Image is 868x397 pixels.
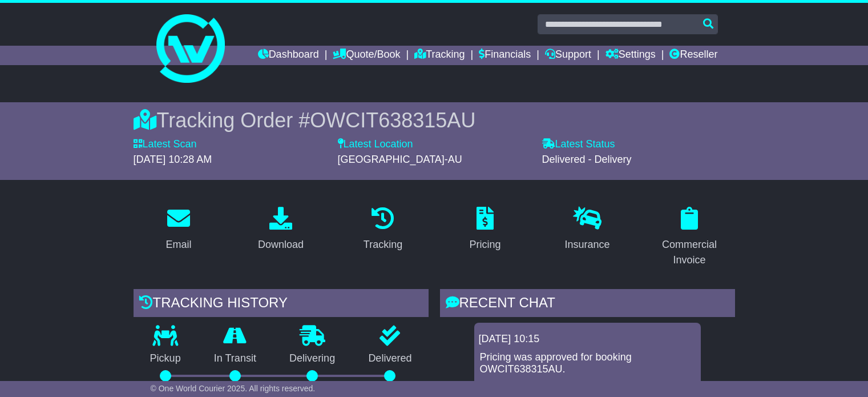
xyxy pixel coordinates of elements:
div: [DATE] 10:15 [479,333,696,346]
span: Delivered - Delivery [542,154,632,165]
label: Latest Status [542,138,615,151]
p: Pricing was approved for booking OWCIT638315AU. [480,351,695,376]
a: Settings [605,46,656,65]
a: Email [158,203,199,256]
a: Reseller [669,46,717,65]
a: Download [251,203,311,256]
div: Pricing [469,237,500,252]
div: Commercial Invoice [652,237,728,268]
a: Financials [479,46,531,65]
p: In Transit [197,352,273,365]
a: Tracking [356,203,410,256]
a: Quote/Book [333,46,400,65]
div: Tracking [364,237,402,252]
a: Dashboard [258,46,319,65]
a: Insurance [557,203,617,256]
label: Latest Scan [134,138,197,151]
span: [DATE] 10:28 AM [134,154,212,165]
a: Support [545,46,591,65]
div: Tracking history [134,289,429,320]
span: © One World Courier 2025. All rights reserved. [151,384,316,393]
div: Insurance [564,237,609,252]
span: [GEOGRAPHIC_DATA]-AU [338,154,462,165]
a: Tracking [414,46,465,65]
p: Delivering [273,352,352,365]
div: RECENT CHAT [440,289,735,320]
p: Pickup [134,352,197,365]
p: Delivered [352,352,428,365]
a: Pricing [462,203,508,256]
div: Download [258,237,304,252]
div: Tracking Order # [134,108,735,133]
label: Latest Location [338,138,413,151]
span: OWCIT638315AU [310,109,475,132]
a: Commercial Invoice [644,203,735,272]
div: Email [165,237,191,252]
